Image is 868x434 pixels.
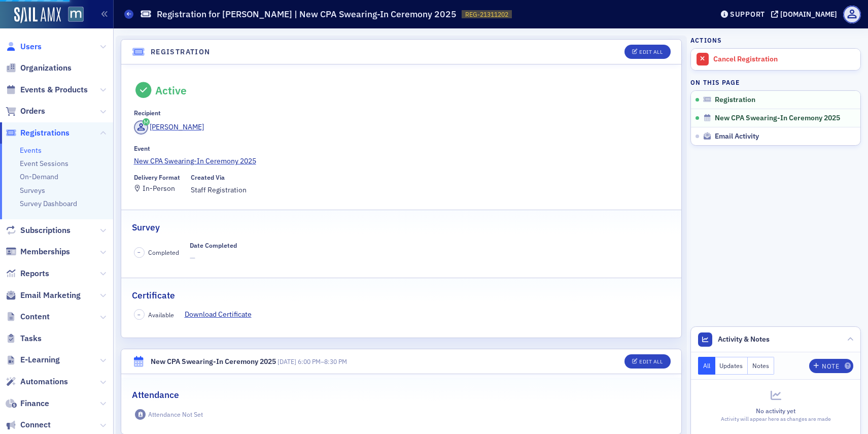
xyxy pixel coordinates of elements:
[730,10,765,19] div: Support
[134,156,669,166] a: New CPA Swearing-In Ceremony 2025
[822,363,839,369] div: Note
[6,398,49,409] a: Finance
[809,359,853,373] button: Note
[6,127,70,139] a: Registrations
[20,419,51,430] span: Connect
[155,84,187,97] div: Active
[690,36,722,45] h4: Actions
[20,127,70,139] span: Registrations
[68,7,84,22] img: SailAMX
[137,311,141,318] span: –
[20,62,72,74] span: Organizations
[150,122,204,132] div: [PERSON_NAME]
[20,106,45,117] span: Orders
[639,359,663,364] div: Edit All
[6,62,72,74] a: Organizations
[151,47,211,57] h4: Registration
[624,354,670,369] button: Edit All
[191,174,225,181] div: Created Via
[771,11,841,18] button: [DOMAIN_NAME]
[190,253,237,263] span: —
[20,290,81,301] span: Email Marketing
[20,376,68,387] span: Automations
[132,388,179,402] h2: Attendance
[713,55,855,64] div: Cancel Registration
[148,411,203,418] div: Attendance Not Set
[465,10,508,19] span: REG-21311202
[6,41,42,52] a: Users
[6,333,42,344] a: Tasks
[715,95,755,105] span: Registration
[748,357,774,375] button: Notes
[148,248,179,257] span: Completed
[20,268,49,279] span: Reports
[690,78,861,87] h4: On this page
[715,357,748,375] button: Updates
[20,146,42,155] a: Events
[14,7,61,23] img: SailAMX
[6,376,68,387] a: Automations
[20,186,45,195] a: Surveys
[277,357,347,365] span: –
[718,334,770,345] span: Activity & Notes
[6,419,51,430] a: Connect
[20,354,60,365] span: E-Learning
[698,406,853,415] div: No activity yet
[143,186,175,191] div: In-Person
[715,132,759,141] span: Email Activity
[20,199,77,208] a: Survey Dashboard
[151,356,276,367] div: New CPA Swearing-In Ceremony 2025
[20,41,42,52] span: Users
[134,109,161,117] div: Recipient
[132,221,160,234] h2: Survey
[134,174,180,181] div: Delivery Format
[843,6,861,23] span: Profile
[132,289,175,302] h2: Certificate
[298,357,321,365] time: 6:00 PM
[190,242,237,249] div: Date Completed
[20,311,50,322] span: Content
[20,333,42,344] span: Tasks
[6,246,70,257] a: Memberships
[20,172,58,181] a: On-Demand
[134,120,204,135] a: [PERSON_NAME]
[137,249,141,256] span: –
[20,159,68,168] a: Event Sessions
[715,114,840,123] span: New CPA Swearing-In Ceremony 2025
[324,357,347,365] time: 8:30 PM
[698,357,715,375] button: All
[639,49,663,55] div: Edit All
[624,45,670,59] button: Edit All
[6,225,71,236] a: Subscriptions
[6,290,81,301] a: Email Marketing
[191,185,247,195] span: Staff Registration
[185,309,259,320] a: Download Certificate
[6,106,45,117] a: Orders
[134,145,150,152] div: Event
[20,225,71,236] span: Subscriptions
[698,415,853,423] div: Activity will appear here as changes are made
[20,398,49,409] span: Finance
[20,246,70,257] span: Memberships
[61,7,84,24] a: View Homepage
[6,268,49,279] a: Reports
[691,49,860,70] a: Cancel Registration
[157,8,457,20] h1: Registration for [PERSON_NAME] | New CPA Swearing-In Ceremony 2025
[20,84,88,95] span: Events & Products
[6,354,60,365] a: E-Learning
[6,311,50,322] a: Content
[780,10,837,19] div: [DOMAIN_NAME]
[148,310,174,319] span: Available
[6,84,88,95] a: Events & Products
[277,357,296,365] span: [DATE]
